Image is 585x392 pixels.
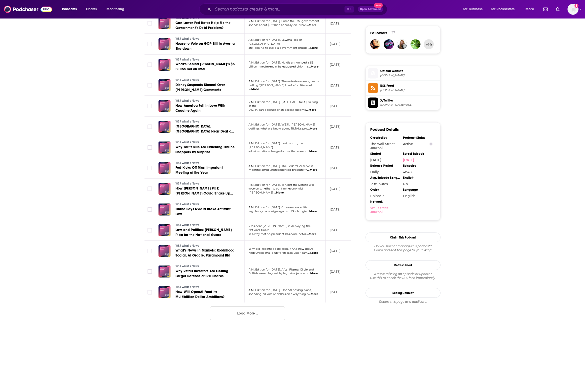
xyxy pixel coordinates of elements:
a: WSJ What’s News [175,264,235,269]
span: help Oracle make up for its lackluster earn [248,251,307,254]
span: Toggle select row [147,42,152,46]
a: WSJ What’s News [175,223,235,227]
span: China Says Nvidia Broke Antitrust Law [175,207,231,216]
span: Toggle select row [147,104,152,108]
span: A.M. Edition for [DATE]. China escalated its [248,205,307,209]
span: WSJ What’s News [175,244,199,247]
span: A.M. Edition for [DATE]. OpenAI has big plans, [248,288,311,292]
a: WSJ What’s News [175,37,235,41]
span: Bullish were plagued by big price jumps o [248,271,307,275]
span: vote on whether to confirm economist [PERSON_NAME] [248,187,303,194]
span: A.M. Edition for [DATE]. Lawmakers on [GEOGRAPHIC_DATA] [248,38,302,45]
span: Toggle select row [147,166,152,170]
div: Release Period [370,164,400,168]
span: regulatory campaign against U.S. chip gia [248,209,306,213]
div: Latest Episode [403,152,432,156]
span: New [374,3,383,8]
button: open menu [103,5,131,13]
span: spends about $1 trillion annually on intere [248,23,306,27]
div: No [403,182,432,186]
a: House to Vote on GOP Bill to Avert a Shutdown [175,41,235,51]
a: WSJ What’s News [175,57,235,62]
a: How Will OpenAI Fund Its Multibillion-Dollar Ambitions? [175,289,235,299]
span: WSJ What’s News [175,285,199,289]
span: Official Website [380,69,438,73]
div: Order [370,188,400,192]
span: spending billions of dollars on everything f [248,292,308,296]
span: ...More [274,191,284,195]
span: Toggle select row [147,228,152,232]
button: Refresh Feed [365,260,440,270]
a: WSJ What’s News [175,140,235,145]
button: Show profile menu [567,4,578,15]
span: outlines what we know about TikTok’s pro [248,127,307,130]
span: President [PERSON_NAME] is deploying the National Guard [248,224,311,232]
button: open menu [487,5,522,13]
input: Search podcasts, credits, & more... [213,5,344,13]
a: X/Twitter[DOMAIN_NAME][URL] [368,97,438,108]
div: Created by [370,136,400,140]
span: are looking to avoid a government shutdo [248,46,307,49]
span: Fed Kicks Off Most Important Meeting of the Year [175,165,223,175]
span: ...More [307,168,317,172]
span: Followers [370,30,387,35]
div: Claim and edit this page to your liking. [365,244,440,252]
a: How America Fell in Love With Cocaine Again [175,103,235,113]
button: +19 [424,39,434,49]
span: Toggle select row [147,186,152,191]
span: ...More [249,87,259,91]
p: [DATE] [330,290,340,294]
span: Toggle select row [147,83,152,87]
span: ...More [308,292,318,296]
span: X/Twitter [380,98,438,103]
p: [DATE] [330,269,340,274]
button: Show Info [429,142,432,146]
span: Toggle select row [147,21,152,25]
svg: Add a profile image [574,4,578,8]
span: ...More [308,251,318,255]
p: [DATE] [330,187,340,191]
span: A.M. Edition for [DATE]. The entertainment giant is [248,79,319,83]
div: Daily [370,170,400,174]
span: Toggle select row [147,290,152,294]
a: [GEOGRAPHIC_DATA], [GEOGRAPHIC_DATA] Near Deal on TikTok [175,124,235,134]
span: WSJ What’s News [175,120,199,123]
div: Network [370,200,400,204]
span: Podcasts [62,6,77,13]
div: Episodes [403,164,432,168]
span: P.M. Edition for [DATE]. Last month, the [PERSON_NAME] [248,141,303,149]
img: User Profile [567,4,578,15]
span: WSJ What’s News [175,99,199,102]
span: Toggle select row [147,207,152,212]
span: Why did Robinhood go social? And how did AI [248,247,313,250]
img: oolyum [370,39,380,49]
span: pulling ‘[PERSON_NAME] Live!’ after Kimmel [248,83,312,87]
p: [DATE] [330,104,340,108]
button: open menu [58,5,83,13]
p: [DATE] [330,83,340,87]
span: ...More [308,46,318,50]
span: [GEOGRAPHIC_DATA], [GEOGRAPHIC_DATA] Near Deal on TikTok [175,124,234,138]
div: Language [403,188,432,192]
span: wsj.com [380,73,438,77]
span: Toggle select row [147,62,152,67]
a: WSJ What’s News [175,244,235,248]
div: [DATE] [370,158,400,162]
p: [DATE] [330,228,340,232]
a: What’s Behind [PERSON_NAME]’s $5 Billion Bet on Intel [175,62,235,72]
span: Do you host or manage this podcast? [365,244,440,248]
span: ...More [307,209,317,213]
span: video-api.wsj.com [380,88,438,92]
a: Can Lower Fed Rates Help Fix the Government’s Debt Problem? [175,20,235,30]
span: For Podcasters [491,6,515,13]
span: WSJ What’s News [175,58,199,61]
span: What’s News in Markets: Robinhood Social, AI Oracle, Paramount Bid [175,248,235,257]
a: WSJ What’s News [175,161,235,165]
img: Tmczqrot1 [384,39,394,49]
span: WSJ What’s News [175,140,199,144]
span: Toggle select row [147,145,152,150]
a: WSJ What’s News [175,119,235,124]
span: Can Lower Fed Rates Help Fix the Government’s Debt Problem? [175,21,230,30]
